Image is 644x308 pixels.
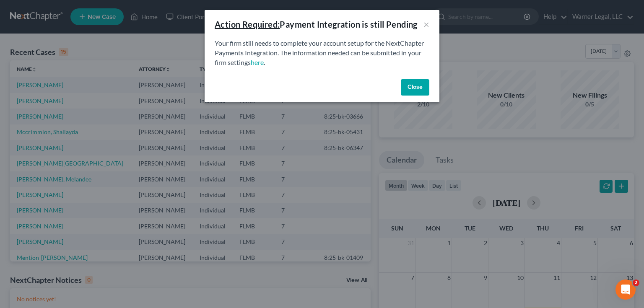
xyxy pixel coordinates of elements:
[615,280,636,300] iframe: Intercom live chat
[633,280,639,286] span: 2
[251,58,264,66] a: here
[215,39,429,67] p: Your firm still needs to complete your account setup for the NextChapter Payments Integration. Th...
[423,19,429,29] button: ×
[215,19,280,29] u: Action Required:
[401,79,429,96] button: Close
[215,18,418,30] div: Payment Integration is still Pending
